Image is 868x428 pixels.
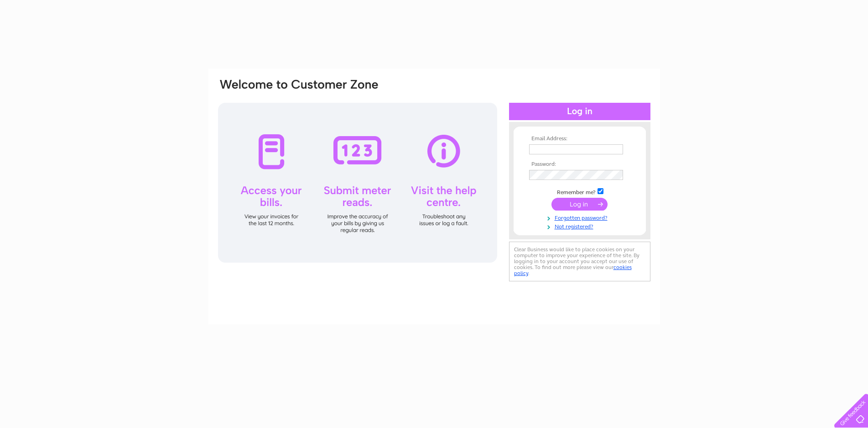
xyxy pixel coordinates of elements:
[509,242,650,281] div: Clear Business would like to place cookies on your computer to improve your experience of the sit...
[527,136,633,142] th: Email Address:
[551,198,608,211] input: Submit
[527,161,633,168] th: Password:
[529,222,633,230] a: Not registered?
[529,213,633,222] a: Forgotten password?
[514,264,632,276] a: cookies policy
[527,187,633,196] td: Remember me?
